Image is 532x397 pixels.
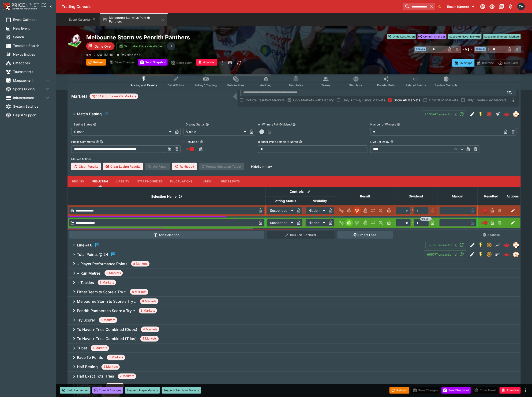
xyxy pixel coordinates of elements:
[91,94,136,99] div: 134 Groups 212 Markets
[445,3,478,10] button: Select Tenant
[452,59,521,67] div: Start From
[200,140,203,144] button: Resulted?
[353,219,361,227] button: Lose
[71,156,517,163] label: Market Actions
[477,110,485,118] button: SGM Enabled
[349,83,363,87] span: Simulator
[162,387,201,394] button: Suspend Simulator Markets
[308,198,332,204] span: Visibility
[418,34,446,39] button: Commit Changes
[93,123,96,126] button: Betting Status
[77,261,127,266] h6: + Player Performance Points
[92,387,123,394] button: Commit Changes
[321,83,331,87] span: Teams
[426,241,466,249] button: 9065Transaction(s)
[12,8,37,10] img: Sportsbook Management
[86,34,303,41] h2: Copy To Clipboard
[267,231,335,239] button: Bulk Edit (Controls)
[503,111,510,117] img: logo-cerberus--red.svg
[112,176,133,187] button: Liability
[13,34,50,39] span: Search
[390,387,409,394] button: Refresh
[100,140,103,144] button: Copy To Clipboard
[494,241,502,249] button: Line
[131,261,150,266] span: 8 Markets
[77,299,136,304] h6: Melbourne Storm to Score a Try ::
[146,194,187,199] span: Selection Name (2)
[412,208,413,213] div: /
[196,60,217,64] span: Mark an event as closed and abandoned.
[361,207,369,214] button: Void
[71,163,101,170] button: Clear Results
[516,1,526,12] button: Todd Henderson
[195,83,217,87] span: InPlay™ Trading
[387,34,416,39] button: Undo Last Action
[258,140,298,144] p: Blender Price Template Name
[500,388,521,392] span: Mark an event as closed and abandoned.
[13,52,50,57] span: Nexus Entities
[513,252,519,257] div: tradingmodel
[504,60,519,65] p: Auto-Save
[497,2,506,11] button: Documentation
[397,123,400,126] button: Number of Winners
[452,59,475,67] button: Overtype
[105,271,123,276] span: 8 Markets
[292,123,296,126] button: All Winners Full-Dividend
[13,60,50,65] span: Categories
[77,327,137,332] h6: To Have + Tries Combined (Duos)
[479,231,504,239] button: Abandon
[116,42,165,50] button: Simulator Prices Available
[77,308,135,313] h6: Penrith Panthers to Score a Try ::
[370,122,396,126] p: Number of Winners
[172,163,197,170] span: Re-Result
[377,83,395,87] span: Popular Bets
[485,110,494,118] button: Closed
[477,241,485,249] button: SGM Enabled
[369,207,377,214] button: Push
[77,290,126,295] h6: Either Team to Score a Try ::
[502,110,511,119] a: 80b9b836-897a-4ad4-a00b-76d9cd90a839
[13,17,50,22] span: Event Calendar
[13,43,50,48] span: Template Search
[289,83,303,87] span: Templates
[66,13,99,26] button: Event Calendar
[266,187,336,196] th: Controls
[487,252,492,257] svg: Suspended
[98,280,116,285] span: 8 Markets
[482,60,494,65] p: Override
[196,59,217,66] button: Abandon
[67,176,89,187] button: Pricing
[267,219,295,227] div: Suspended
[337,219,345,227] button: Not Set
[103,163,143,170] button: Clear Losing Results
[477,250,485,259] button: SGM Enabled
[133,176,166,187] button: Starting Prices
[140,299,158,304] span: 8 Markets
[1,2,11,11] img: PriceKinetics Logo
[69,231,264,239] button: Add Selection
[507,2,515,11] button: Notifications
[403,3,429,10] input: search
[345,219,353,227] button: Win
[71,128,173,136] div: Closed
[460,60,472,65] p: Overtype
[125,387,160,394] button: Suspend Player Markets
[523,388,528,393] button: more
[106,383,124,388] span: 2 Markets
[468,110,477,118] button: Edit Detail
[67,110,422,119] button: Match Betting
[424,250,466,258] button: 69577Transaction(s)
[503,111,510,117] div: 80b9b836-897a-4ad4-a00b-76d9cd90a839
[299,140,302,144] button: Blender Price Template Name
[513,111,519,117] div: tradingmodel
[217,176,244,187] button: Price Limits
[415,47,426,51] span: Team A
[505,187,521,205] th: Actions
[513,242,519,248] img: tradingmodel
[474,59,496,67] button: Override
[448,34,481,39] button: Suspend Player Markets
[139,308,157,313] span: 8 Markets
[487,242,492,248] svg: Suspended
[77,365,98,370] h6: Half Betting
[100,13,167,26] button: Melbourne Storm vs Penrith Panthers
